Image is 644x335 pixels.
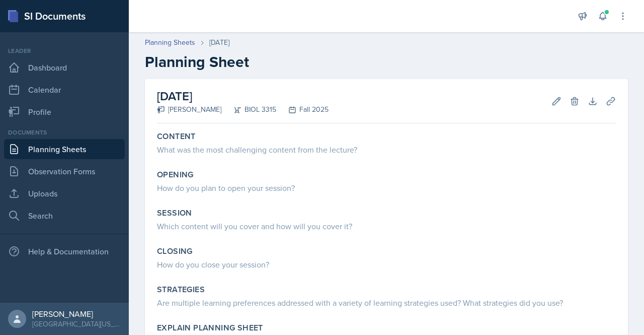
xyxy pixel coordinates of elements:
[145,37,195,48] a: Planning Sheets
[221,104,276,115] div: BIOL 3315
[276,104,329,115] div: Fall 2025
[32,319,121,329] div: [GEOGRAPHIC_DATA][US_STATE]
[157,182,616,194] div: How do you plan to open your session?
[4,206,125,226] a: Search
[32,309,121,319] div: [PERSON_NAME]
[157,87,329,105] h2: [DATE]
[4,139,125,159] a: Planning Sheets
[157,208,192,218] label: Session
[4,161,125,181] a: Observation Forms
[4,102,125,122] a: Profile
[157,104,221,115] div: [PERSON_NAME]
[145,53,628,71] h2: Planning Sheet
[4,128,125,137] div: Documents
[157,131,196,142] label: Content
[157,144,616,156] div: What was the most challenging content from the lecture?
[157,323,263,333] label: Explain Planning Sheet
[209,37,229,48] div: [DATE]
[4,241,125,261] div: Help & Documentation
[157,258,616,271] div: How do you close your session?
[157,220,616,232] div: Which content will you cover and how will you cover it?
[157,246,193,256] label: Closing
[157,170,194,180] label: Opening
[157,297,616,309] div: Are multiple learning preferences addressed with a variety of learning strategies used? What stra...
[4,80,125,100] a: Calendar
[4,46,125,55] div: Leader
[157,285,205,295] label: Strategies
[4,183,125,204] a: Uploads
[4,57,125,78] a: Dashboard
